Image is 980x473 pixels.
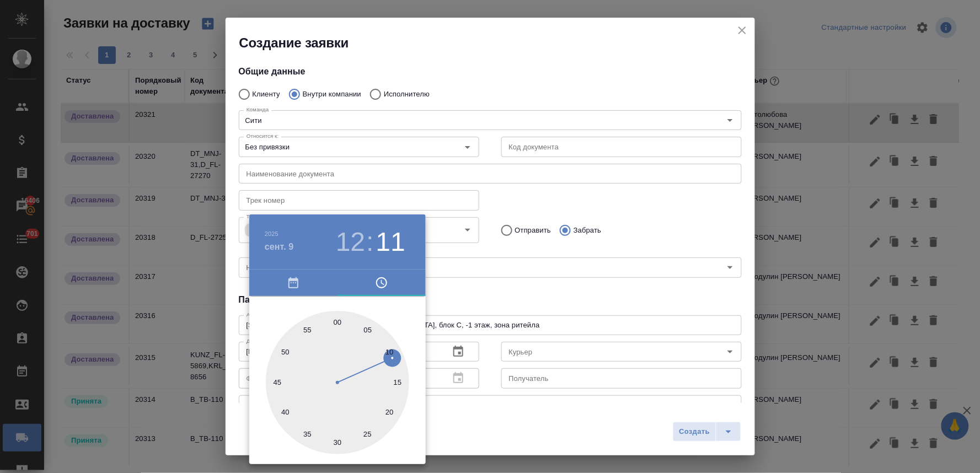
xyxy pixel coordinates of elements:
button: 11 [376,227,405,257]
h3: : [366,227,373,257]
button: 12 [336,227,365,257]
button: 2025 [265,230,279,237]
button: сент. 9 [265,240,294,254]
